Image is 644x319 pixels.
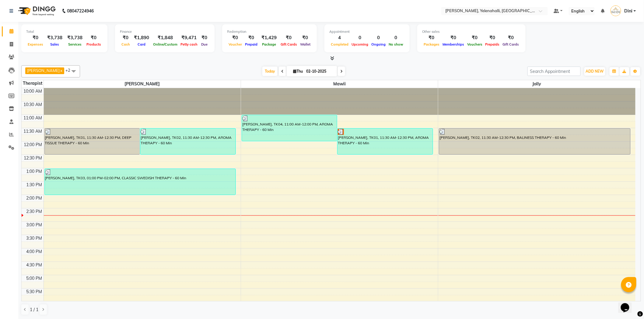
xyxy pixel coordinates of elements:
[27,68,60,73] span: [PERSON_NAME]
[26,42,45,46] span: Expenses
[350,42,370,46] span: Upcoming
[242,115,337,141] div: [PERSON_NAME], TK04, 11:00 AM-12:00 PM, AROMA THERAPY - 60 Min
[387,34,405,41] div: 0
[262,67,278,76] span: Today
[338,129,433,154] div: [PERSON_NAME], TK01, 11:30 AM-12:30 PM, AROMA THERAPY - 60 Min
[243,42,259,46] span: Prepaid
[466,42,484,46] span: Vouchers
[484,34,501,41] div: ₹0
[370,34,387,41] div: 0
[584,67,605,76] button: ADD NEW
[45,34,65,41] div: ₹3,738
[441,42,466,46] span: Memberships
[25,222,44,228] div: 3:00 PM
[120,42,131,46] span: Cash
[279,42,299,46] span: Gift Cards
[23,101,44,108] div: 10:30 AM
[25,195,44,201] div: 2:00 PM
[67,42,83,46] span: Services
[438,80,635,88] span: Jolly
[23,115,44,121] div: 11:00 AM
[199,34,210,41] div: ₹0
[241,80,438,88] span: Mawii
[120,29,210,34] div: Finance
[329,34,350,41] div: 4
[152,34,179,41] div: ₹1,848
[23,155,44,161] div: 12:30 PM
[136,42,147,46] span: Card
[422,34,441,41] div: ₹0
[441,34,466,41] div: ₹0
[22,80,44,87] div: Therapist
[243,34,259,41] div: ₹0
[466,34,484,41] div: ₹0
[23,88,44,94] div: 10:00 AM
[227,29,312,34] div: Redemption
[25,275,44,282] div: 5:00 PM
[152,42,179,46] span: Online/Custom
[25,182,44,188] div: 1:30 PM
[484,42,501,46] span: Prepaids
[329,29,405,34] div: Appointment
[120,34,131,41] div: ₹0
[25,249,44,255] div: 4:00 PM
[611,5,621,16] img: Dini
[439,129,630,154] div: [PERSON_NAME], TK02, 11:30 AM-12:30 PM, BALINESS THERAPY - 60 Min
[44,80,241,88] span: [PERSON_NAME]
[624,8,632,14] span: Dini
[85,42,103,46] span: Products
[527,67,581,76] input: Search Appointment
[350,34,370,41] div: 0
[26,34,45,41] div: ₹0
[25,168,44,175] div: 1:00 PM
[140,129,236,154] div: [PERSON_NAME], TK02, 11:30 AM-12:30 PM, AROMA THERAPY - 60 Min
[292,69,304,74] span: Thu
[23,142,44,148] div: 12:00 PM
[25,235,44,242] div: 3:30 PM
[227,42,243,46] span: Voucher
[25,289,44,295] div: 5:30 PM
[65,68,75,73] span: +2
[618,295,638,313] iframe: chat widget
[299,34,312,41] div: ₹0
[23,128,44,135] div: 11:30 AM
[304,67,335,76] input: 2025-10-02
[179,42,199,46] span: Petty cash
[45,169,236,195] div: [PERSON_NAME], TK03, 01:00 PM-02:00 PM, CLASSIC SWEDISH THERAPY - 60 Min
[179,34,199,41] div: ₹9,471
[30,307,38,313] span: 1 / 1
[299,42,312,46] span: Wallet
[227,34,243,41] div: ₹0
[25,208,44,215] div: 2:30 PM
[329,42,350,46] span: Completed
[259,34,279,41] div: ₹1,429
[501,42,521,46] span: Gift Cards
[85,34,103,41] div: ₹0
[261,42,278,46] span: Package
[45,129,140,154] div: [PERSON_NAME], TK01, 11:30 AM-12:30 PM, DEEP TISSUE THERAPY - 60 Min
[67,2,94,19] b: 08047224946
[387,42,405,46] span: No show
[586,69,604,74] span: ADD NEW
[422,42,441,46] span: Packages
[60,68,62,73] a: x
[501,34,521,41] div: ₹0
[65,34,85,41] div: ₹3,738
[370,42,387,46] span: Ongoing
[26,29,103,34] div: Total
[200,42,209,46] span: Due
[49,42,61,46] span: Sales
[131,34,152,41] div: ₹1,890
[25,262,44,268] div: 4:30 PM
[422,29,521,34] div: Other sales
[16,2,57,19] img: logo
[279,34,299,41] div: ₹0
